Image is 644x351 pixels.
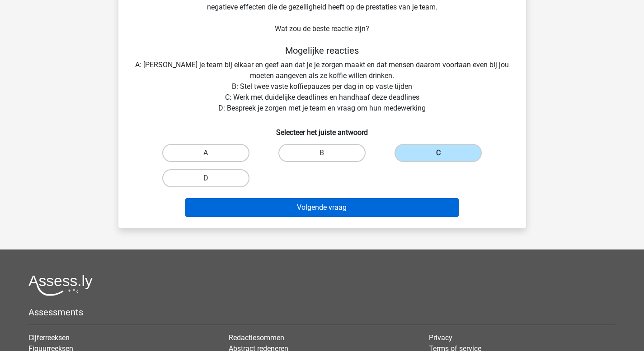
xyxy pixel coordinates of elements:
a: Privacy [429,333,452,342]
h6: Selecteer het juiste antwoord [133,121,512,137]
h5: Assessments [28,307,616,318]
label: C [395,144,482,162]
h5: Mogelijke reacties [133,45,512,56]
button: Volgende vraag [185,198,459,217]
label: B [278,144,366,162]
label: D [162,169,249,187]
img: Assessly logo [28,275,93,296]
a: Redactiesommen [229,333,284,342]
label: A [162,144,249,162]
a: Cijferreeksen [28,333,70,342]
